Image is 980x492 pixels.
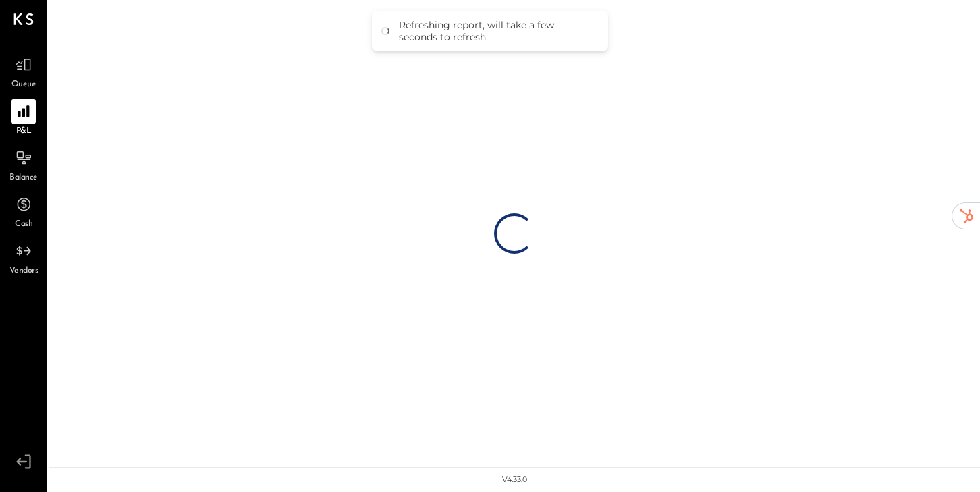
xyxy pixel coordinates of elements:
[1,52,47,91] a: Queue
[1,192,47,231] a: Cash
[9,265,38,277] span: Vendors
[16,126,32,138] span: P&L
[9,172,38,184] span: Balance
[1,99,47,138] a: P&L
[15,219,32,231] span: Cash
[399,19,595,43] div: Refreshing report, will take a few seconds to refresh
[11,79,36,91] span: Queue
[1,145,47,184] a: Balance
[1,238,47,277] a: Vendors
[502,474,527,485] div: v 4.33.0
